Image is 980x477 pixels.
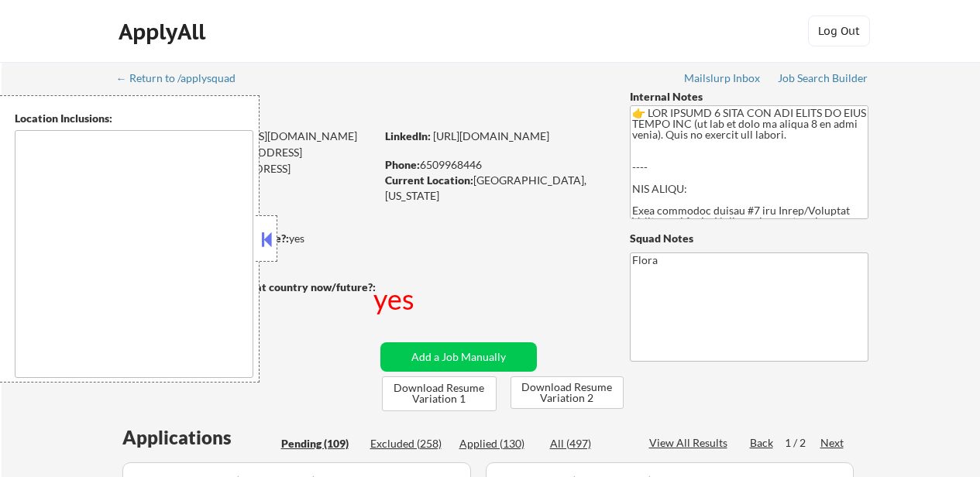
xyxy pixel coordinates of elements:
div: Job Search Builder [778,73,868,84]
a: Job Search Builder [778,72,868,88]
a: ← Return to /applysquad [116,72,250,88]
div: 1 / 2 [785,435,820,451]
div: Squad Notes [630,231,868,246]
div: All (497) [550,436,628,451]
div: [GEOGRAPHIC_DATA], [US_STATE] [385,173,604,203]
div: ← Return to /applysquad [116,73,250,84]
div: Next [820,435,845,451]
div: Pending (109) [281,436,359,451]
div: Internal Notes [630,89,868,105]
strong: Phone: [385,158,420,171]
div: Back [750,435,775,451]
button: Add a Job Manually [380,342,537,372]
strong: LinkedIn: [385,129,431,142]
a: [URL][DOMAIN_NAME] [433,129,549,142]
button: Download Resume Variation 2 [511,376,624,409]
button: Download Resume Variation 1 [382,376,497,411]
strong: Current Location: [385,173,473,187]
div: Applications [122,428,276,447]
button: Log Out [808,15,870,46]
div: View All Results [649,435,732,451]
div: ApplyAll [119,19,210,45]
div: Location Inclusions: [15,111,253,126]
div: Applied (130) [459,436,537,451]
div: Mailslurp Inbox [684,73,762,84]
a: Mailslurp Inbox [684,72,762,88]
div: yes [373,280,418,318]
div: 6509968446 [385,157,604,173]
div: Excluded (258) [370,436,448,451]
